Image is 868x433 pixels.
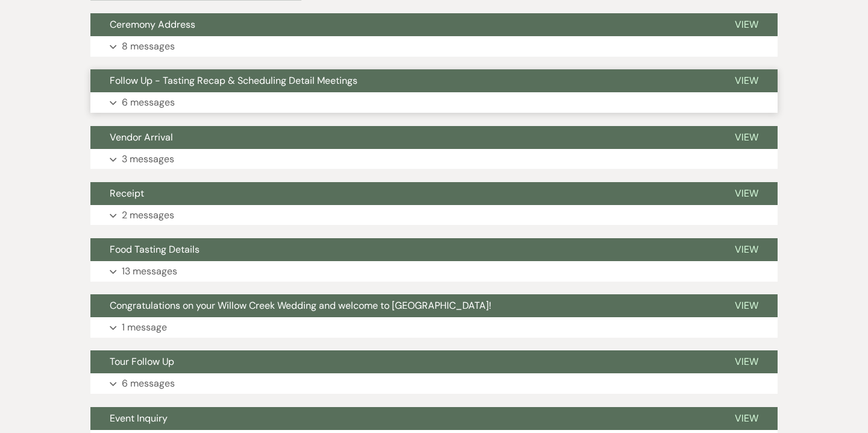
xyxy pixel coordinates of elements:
[715,294,778,317] button: View
[735,74,758,87] span: View
[110,187,144,200] span: Receipt
[122,207,174,223] p: 2 messages
[90,261,778,282] button: 13 messages
[90,317,778,338] button: 1 message
[110,74,357,87] span: Follow Up - Tasting Recap & Scheduling Detail Meetings
[735,355,758,368] span: View
[110,131,173,144] span: Vendor Arrival
[90,126,715,149] button: Vendor Arrival
[90,350,715,373] button: Tour Follow Up
[90,373,778,394] button: 6 messages
[715,350,778,373] button: View
[122,151,174,167] p: 3 messages
[715,126,778,149] button: View
[715,182,778,205] button: View
[122,320,167,335] p: 1 message
[90,182,715,205] button: Receipt
[122,95,175,110] p: 6 messages
[90,205,778,226] button: 2 messages
[122,264,177,279] p: 13 messages
[735,187,758,200] span: View
[90,407,715,430] button: Event Inquiry
[735,131,758,144] span: View
[90,13,715,36] button: Ceremony Address
[90,294,715,317] button: Congratulations on your Willow Creek Wedding and welcome to [GEOGRAPHIC_DATA]!
[715,407,778,430] button: View
[715,238,778,261] button: View
[90,36,778,57] button: 8 messages
[735,299,758,312] span: View
[122,376,175,391] p: 6 messages
[735,18,758,31] span: View
[110,18,195,31] span: Ceremony Address
[90,238,715,261] button: Food Tasting Details
[90,149,778,169] button: 3 messages
[90,92,778,113] button: 6 messages
[735,412,758,425] span: View
[110,299,491,312] span: Congratulations on your Willow Creek Wedding and welcome to [GEOGRAPHIC_DATA]!
[110,355,174,368] span: Tour Follow Up
[110,412,168,425] span: Event Inquiry
[735,243,758,256] span: View
[110,243,200,256] span: Food Tasting Details
[715,13,778,36] button: View
[90,69,715,92] button: Follow Up - Tasting Recap & Scheduling Detail Meetings
[715,69,778,92] button: View
[122,39,175,54] p: 8 messages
